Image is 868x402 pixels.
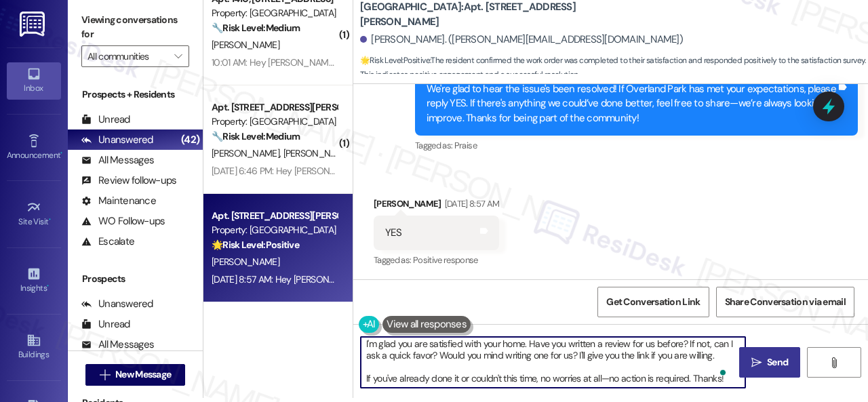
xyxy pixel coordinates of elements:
span: [PERSON_NAME] [212,39,279,51]
strong: 🌟 Risk Level: Positive [212,239,299,251]
button: Send [739,347,800,378]
img: ResiDesk Logo [20,12,47,37]
label: Viewing conversations for [81,9,189,45]
i:  [100,369,110,380]
span: • [60,148,62,158]
button: Get Conversation Link [597,287,709,317]
span: Positive response [413,254,478,266]
button: New Message [85,364,186,386]
div: Unanswered [81,297,153,311]
div: Review follow-ups [81,174,176,188]
span: [PERSON_NAME] [212,256,279,268]
div: All Messages [81,153,154,167]
span: Share Conversation via email [725,295,846,309]
a: Buildings [7,329,61,365]
div: Property: [GEOGRAPHIC_DATA] [212,223,337,237]
div: We're glad to hear the issue's been resolved! If Overland Park has met your expectations, please ... [427,82,836,125]
div: Unread [81,113,130,127]
div: [PERSON_NAME] [374,197,499,216]
div: Property: [GEOGRAPHIC_DATA] [212,6,337,20]
div: [PERSON_NAME]. ([PERSON_NAME][EMAIL_ADDRESS][DOMAIN_NAME]) [360,33,683,47]
div: Escalate [81,235,134,249]
div: Tagged as: [374,250,499,270]
div: Apt. [STREET_ADDRESS][PERSON_NAME] [212,209,337,223]
strong: 🔧 Risk Level: Medium [212,22,300,34]
div: Prospects + Residents [68,87,203,102]
span: Get Conversation Link [606,295,700,309]
span: : The resident confirmed the work order was completed to their satisfaction and responded positiv... [360,54,868,83]
div: Maintenance [81,194,156,208]
span: [PERSON_NAME] [283,147,351,159]
strong: 🌟 Risk Level: Positive [360,55,430,66]
div: [DATE] 8:57 AM: Hey [PERSON_NAME], we appreciate your text! We'll be back at 11AM to help you out... [212,273,811,285]
a: Site Visit • [7,196,61,233]
i:  [829,357,839,368]
div: Tagged as: [415,136,858,155]
button: Share Conversation via email [716,287,854,317]
strong: 🔧 Risk Level: Medium [212,130,300,142]
div: Property: [GEOGRAPHIC_DATA] [212,115,337,129]
div: YES [385,226,401,240]
div: Unread [81,317,130,331]
div: WO Follow-ups [81,214,165,228]
span: • [49,215,51,224]
span: Send [767,355,788,369]
span: Praise [454,140,477,151]
i:  [174,51,182,62]
div: All Messages [81,338,154,352]
span: New Message [115,367,171,382]
span: [PERSON_NAME] [212,147,283,159]
a: Insights • [7,262,61,299]
input: All communities [87,45,167,67]
div: Apt. [STREET_ADDRESS][PERSON_NAME] [212,100,337,115]
div: Prospects [68,272,203,286]
i:  [751,357,762,368]
div: [DATE] 8:57 AM [441,197,500,211]
div: Unanswered [81,133,153,147]
span: • [47,281,49,291]
div: (42) [178,129,203,150]
textarea: To enrich screen reader interactions, please activate Accessibility in Grammarly extension settings [361,337,745,388]
a: Inbox [7,62,61,99]
div: 10:01 AM: Hey [PERSON_NAME], we appreciate your text! We'll be back at 11AM to help you out. If t... [212,56,786,68]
